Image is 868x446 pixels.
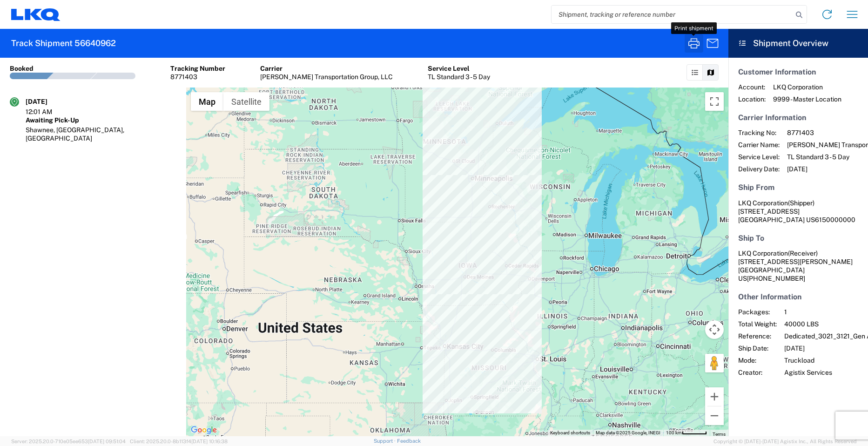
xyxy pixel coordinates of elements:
span: Creator: [738,368,777,377]
h5: Customer Information [738,68,858,76]
img: Google [188,424,219,436]
h5: Ship From [738,183,858,192]
div: Booked [10,64,34,73]
div: [PERSON_NAME] Transportation Group, LLC [260,73,393,81]
div: Shawnee, [GEOGRAPHIC_DATA], [GEOGRAPHIC_DATA] [26,126,176,142]
h5: Carrier Information [738,113,858,122]
address: [PERSON_NAME][GEOGRAPHIC_DATA] US [738,249,858,283]
span: Client: 2025.20.0-8b113f4 [130,439,228,444]
input: Shipment, tracking or reference number [552,6,793,23]
h2: Track Shipment 56640962 [11,38,116,49]
div: 8771403 [170,73,225,81]
span: Map data ©2025 Google, INEGI [596,430,660,435]
span: [PHONE_NUMBER] [747,275,805,282]
button: Toggle fullscreen view [705,92,724,111]
button: Drag Pegman onto the map to open Street View [705,354,724,372]
span: LKQ Corporation [773,83,841,91]
span: Tracking No: [738,128,780,137]
header: Shipment Overview [728,29,868,58]
span: Account: [738,83,766,91]
div: TL Standard 3 - 5 Day [428,73,490,81]
span: Total Weight: [738,320,777,328]
a: Support [374,438,397,444]
div: 12:01 AM [26,108,72,116]
div: Awaiting Pick-Up [26,116,176,124]
span: 100 km [666,430,682,435]
div: Carrier [260,64,393,73]
address: [GEOGRAPHIC_DATA] US [738,199,858,224]
span: (Shipper) [788,199,814,207]
a: Feedback [397,438,421,444]
span: [DATE] 10:16:38 [191,439,228,444]
div: [DATE] [26,97,72,106]
span: [DATE] 09:51:04 [88,439,126,444]
button: Zoom out [705,406,724,425]
button: Show satellite imagery [223,92,269,111]
button: Map camera controls [705,320,724,339]
h5: Ship To [738,234,858,243]
div: Tracking Number [170,64,225,73]
span: Server: 2025.20.0-710e05ee653 [11,439,126,444]
span: Ship Date: [738,344,777,352]
span: 9999 - Master Location [773,95,841,103]
span: (Receiver) [788,250,818,257]
button: Zoom in [705,387,724,406]
span: Mode: [738,356,777,365]
span: Service Level: [738,153,780,161]
h5: Other Information [738,292,858,301]
span: Carrier Name: [738,141,780,149]
div: Service Level [428,64,490,73]
span: 6150000000 [815,216,855,223]
button: Map Scale: 100 km per 50 pixels [663,430,710,436]
span: LKQ Corporation [738,199,788,207]
span: Reference: [738,332,777,340]
a: Open this area in Google Maps (opens a new window) [188,424,219,436]
a: Terms [713,432,726,437]
span: Copyright © [DATE]-[DATE] Agistix Inc., All Rights Reserved [713,437,857,446]
span: Delivery Date: [738,165,780,173]
button: Show street map [191,92,223,111]
button: Keyboard shortcuts [550,430,590,436]
span: Location: [738,95,766,103]
span: [STREET_ADDRESS] [738,208,800,215]
span: Packages: [738,308,777,316]
span: LKQ Corporation [STREET_ADDRESS] [738,250,818,265]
